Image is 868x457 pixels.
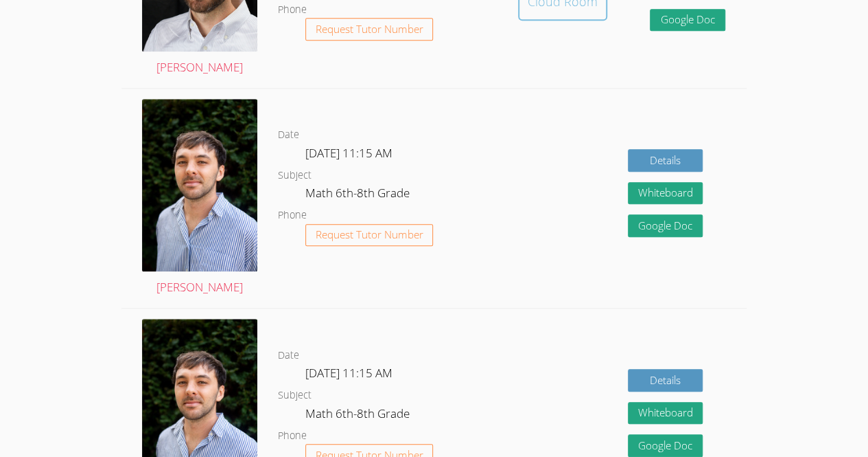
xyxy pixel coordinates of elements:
[278,347,299,364] dt: Date
[305,365,392,381] span: [DATE] 11:15 AM
[628,214,703,237] a: Google Doc
[305,404,412,427] dd: Math 6th-8th Grade
[628,402,703,425] button: Whiteboard
[305,18,434,41] button: Request Tutor Number
[650,9,725,32] a: Google Doc
[305,145,392,161] span: [DATE] 11:15 AM
[278,207,307,224] dt: Phone
[142,99,257,298] a: [PERSON_NAME]
[316,230,423,240] span: Request Tutor Number
[628,182,703,205] button: Whiteboard
[278,1,307,19] dt: Phone
[278,126,299,144] dt: Date
[278,387,312,404] dt: Subject
[628,434,703,457] a: Google Doc
[278,427,307,445] dt: Phone
[305,183,412,207] dd: Math 6th-8th Grade
[278,167,312,184] dt: Subject
[628,149,703,172] a: Details
[142,99,257,272] img: profile.jpg
[316,24,423,34] span: Request Tutor Number
[628,369,703,392] a: Details
[305,224,434,247] button: Request Tutor Number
